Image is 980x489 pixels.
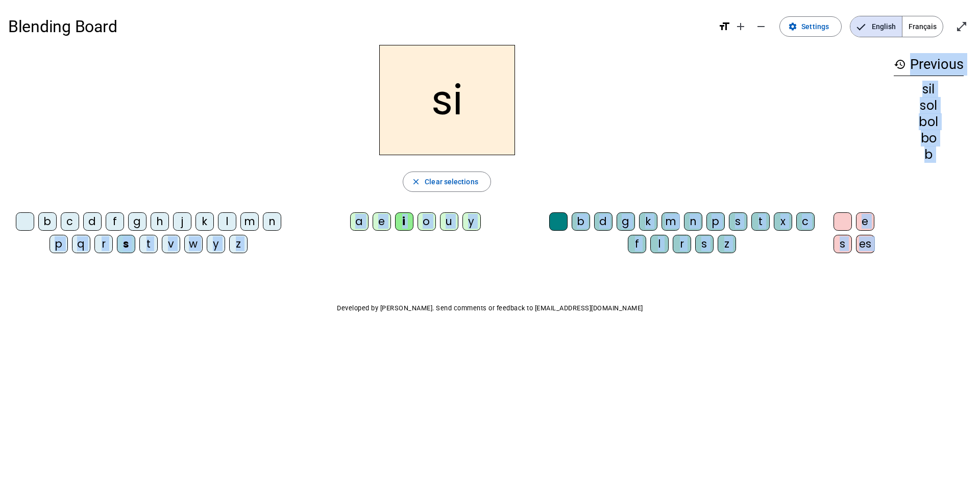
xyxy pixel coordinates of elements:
div: b [572,212,590,231]
div: z [229,235,248,253]
div: s [729,212,747,231]
div: p [706,212,725,231]
div: k [195,212,214,231]
div: m [240,212,259,231]
div: e [856,212,874,231]
mat-icon: history [894,58,906,70]
div: w [184,235,203,253]
div: l [218,212,236,231]
span: Settings [801,20,829,33]
div: n [684,212,702,231]
div: m [661,212,680,231]
div: sil [894,83,964,95]
div: c [61,212,79,231]
div: a [350,212,369,231]
div: es [856,235,875,253]
div: b [894,149,964,161]
button: Decrease font size [751,16,771,37]
mat-button-toggle-group: Language selection [850,16,943,37]
mat-icon: remove [755,20,767,33]
button: Increase font size [730,16,751,37]
span: Français [902,16,943,37]
div: q [72,235,90,253]
div: f [106,212,124,231]
div: r [673,235,691,253]
div: z [718,235,736,253]
div: u [440,212,458,231]
span: English [850,16,902,37]
mat-icon: close [411,177,421,186]
h2: si [379,45,515,155]
mat-icon: add [734,20,747,33]
div: o [418,212,436,231]
div: t [139,235,158,253]
div: d [594,212,612,231]
div: k [639,212,657,231]
div: c [796,212,815,231]
div: y [462,212,481,231]
div: j [173,212,191,231]
div: p [50,235,68,253]
div: bo [894,132,964,144]
div: x [774,212,792,231]
mat-icon: open_in_full [955,20,968,33]
button: Settings [779,16,842,37]
mat-icon: format_size [718,20,730,33]
div: sol [894,100,964,112]
div: g [128,212,146,231]
h3: Previous [894,53,964,76]
div: b [38,212,57,231]
div: n [263,212,281,231]
mat-icon: settings [788,22,797,31]
div: g [617,212,635,231]
button: Enter full screen [951,16,972,37]
div: h [151,212,169,231]
h1: Blending Board [8,10,710,43]
div: e [373,212,391,231]
div: d [83,212,102,231]
div: t [751,212,770,231]
div: s [117,235,135,253]
div: l [650,235,669,253]
div: s [695,235,714,253]
div: s [834,235,852,253]
p: Developed by [PERSON_NAME]. Send comments or feedback to [EMAIL_ADDRESS][DOMAIN_NAME] [8,302,972,314]
div: r [94,235,113,253]
div: bol [894,116,964,128]
div: f [628,235,646,253]
div: v [162,235,180,253]
span: Clear selections [425,176,478,188]
div: y [207,235,225,253]
button: Clear selections [403,172,491,192]
div: i [395,212,413,231]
